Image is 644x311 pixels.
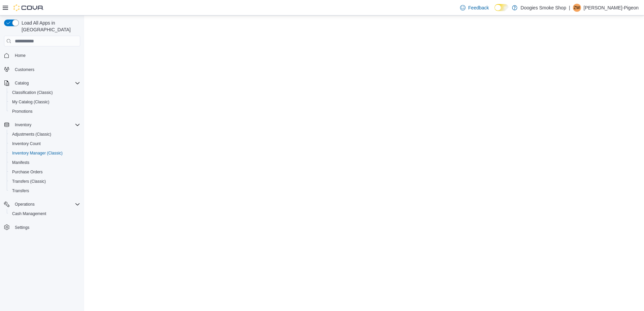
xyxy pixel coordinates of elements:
[7,148,83,158] button: Inventory Manager (Classic)
[7,139,83,148] button: Inventory Count
[1,64,83,74] button: Customers
[7,186,83,196] button: Transfers
[9,107,35,115] a: Promotions
[9,89,56,97] a: Classification (Classic)
[13,4,44,11] img: Cova
[9,159,80,167] span: Manifests
[12,169,43,175] span: Purchase Orders
[9,98,80,106] span: My Catalog (Classic)
[9,168,45,176] a: Purchase Orders
[12,200,80,208] span: Operations
[7,158,83,167] button: Manifests
[9,159,32,167] a: Manifests
[19,20,80,33] span: Load All Apps in [GEOGRAPHIC_DATA]
[7,88,83,97] button: Classification (Classic)
[4,48,80,250] nav: Complex example
[7,167,83,177] button: Purchase Orders
[573,4,581,12] div: Zoe White-Pigeon
[9,107,80,115] span: Promotions
[15,225,29,230] span: Settings
[7,177,83,186] button: Transfers (Classic)
[9,130,80,138] span: Adjustments (Classic)
[15,80,29,86] span: Catalog
[15,67,34,72] span: Customers
[569,4,570,12] p: |
[1,222,83,232] button: Settings
[9,187,80,195] span: Transfers
[12,160,29,165] span: Manifests
[12,188,29,194] span: Transfers
[9,130,54,138] a: Adjustments (Classic)
[9,177,49,185] a: Transfers (Classic)
[468,4,489,11] span: Feedback
[12,223,32,232] a: Settings
[9,140,80,148] span: Inventory Count
[12,109,33,114] span: Promotions
[9,98,52,106] a: My Catalog (Classic)
[1,120,83,130] button: Inventory
[9,89,80,97] span: Classification (Classic)
[7,130,83,139] button: Adjustments (Classic)
[12,79,80,87] span: Catalog
[12,200,37,208] button: Operations
[12,179,46,184] span: Transfers (Classic)
[9,210,80,218] span: Cash Management
[12,51,28,60] a: Home
[9,187,32,195] a: Transfers
[9,210,49,218] a: Cash Management
[1,78,83,88] button: Catalog
[7,97,83,107] button: My Catalog (Classic)
[12,150,63,156] span: Inventory Manager (Classic)
[584,4,639,12] p: [PERSON_NAME]-Pigeon
[12,211,46,216] span: Cash Management
[15,122,31,128] span: Inventory
[12,66,37,74] a: Customers
[12,65,80,73] span: Customers
[12,141,41,146] span: Inventory Count
[12,90,53,95] span: Classification (Classic)
[7,107,83,116] button: Promotions
[15,53,26,58] span: Home
[521,4,566,12] p: Doogies Smoke Shop
[15,202,35,207] span: Operations
[12,121,34,129] button: Inventory
[12,51,80,60] span: Home
[12,223,80,232] span: Settings
[12,99,50,105] span: My Catalog (Classic)
[494,4,509,11] input: Dark Mode
[1,50,83,60] button: Home
[457,1,491,14] a: Feedback
[9,149,80,157] span: Inventory Manager (Classic)
[12,79,31,87] button: Catalog
[574,4,580,12] span: ZW
[9,168,80,176] span: Purchase Orders
[12,121,80,129] span: Inventory
[9,177,80,185] span: Transfers (Classic)
[9,140,43,148] a: Inventory Count
[12,132,51,137] span: Adjustments (Classic)
[9,149,65,157] a: Inventory Manager (Classic)
[7,209,83,218] button: Cash Management
[1,200,83,209] button: Operations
